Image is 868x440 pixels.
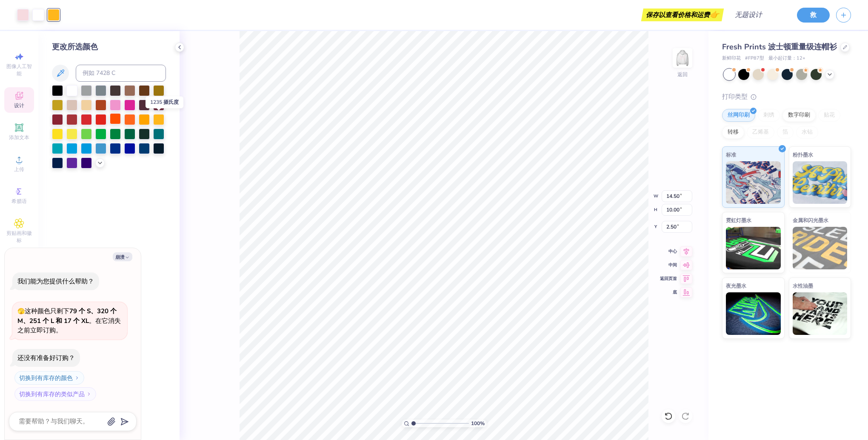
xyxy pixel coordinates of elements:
img: 金属和闪光墨水 [793,227,848,269]
strong: 79 个 S、320 个 M、251 个 L 和 17 个 XL [17,307,117,325]
img: 返回 [674,49,691,66]
button: 切换到有库存的类似产品 [14,387,96,401]
button: 切换到有库存的颜色 [14,371,84,385]
span: 这种颜色只剩下 。在它消失之前立即订购。 [17,307,121,334]
span: 霓虹灯墨水 [726,216,751,225]
span: 底 [660,289,677,295]
span: 新鲜印花 [722,55,741,62]
font: 乙烯基 [752,128,769,137]
span: 中心 [660,249,677,254]
span: 返回页首 [660,276,677,282]
span: 上传 [14,166,24,173]
img: 切换到有库存的颜色 [74,375,80,380]
span: # [745,55,764,62]
img: 水性油墨 [793,292,848,335]
div: 返回 [677,71,688,78]
div: 更改所选颜色 [52,41,166,53]
font: 切换到有库存的类似产品 [19,391,85,397]
span: 夜光墨水 [726,281,746,290]
img: 切换到有库存的类似产品 [86,391,91,397]
font: 打印类型 [722,92,748,101]
div: 保存以查看价格和运费 [643,9,722,21]
img: 夜光墨水 [726,292,781,335]
span: 希腊语 [11,198,27,205]
span: 水性油墨 [793,281,813,290]
font: 崩溃 [115,254,125,260]
span: 粉扑墨水 [793,150,813,159]
span: + [768,55,805,62]
input: 无题设计 [728,6,791,23]
button: 救 [797,8,830,23]
span: 图像人工智能 [4,63,34,77]
img: 标准 [726,161,781,204]
span: 👉 [710,9,719,20]
span: 添加文本 [9,134,29,141]
font: 数字印刷 [788,111,810,120]
img: 霓虹灯墨水 [726,227,781,269]
div: 我们能为您提供什么帮助？ [17,277,94,286]
font: 最小起订量：12 [768,55,802,61]
span: 中间 [660,262,677,268]
font: 100 [471,420,480,427]
font: 丝网印刷 [728,111,750,120]
font: 转移 [728,128,739,137]
span: 金属和闪光墨水 [793,216,828,225]
font: 水钻 [802,128,813,137]
span: Fresh Prints 波士顿重量级连帽衫 [722,42,837,52]
span: 设计 [14,102,24,109]
img: 粉扑墨水 [793,161,848,204]
span: 剪贴画和徽标 [4,230,34,244]
font: FP87型 [748,55,764,61]
font: 切换到有库存的颜色 [19,375,73,381]
span: 🫣 [17,307,25,315]
font: 箔 [782,128,788,137]
font: 刺绣 [763,111,774,120]
div: 还没有准备好订购？ [17,354,75,362]
span: 标准 [726,150,736,159]
div: 1235 摄氏度 [146,96,183,108]
input: 例如 7428 C [76,65,166,82]
font: 贴花 [824,111,835,120]
span: % [471,420,485,427]
button: 崩溃 [113,252,132,261]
